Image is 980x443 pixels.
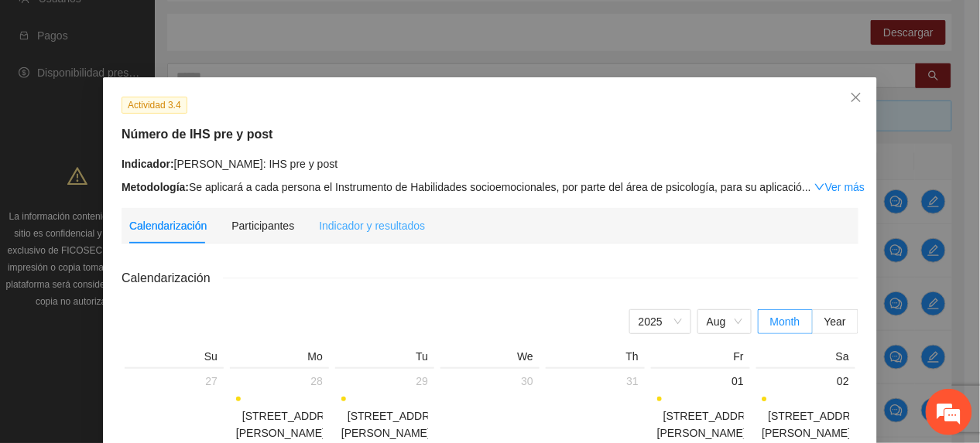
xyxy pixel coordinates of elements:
[129,217,207,234] div: Calendarización
[814,181,865,193] a: Expand
[762,372,849,390] div: 02
[802,181,811,193] span: ...
[90,138,214,295] span: Estamos en línea.
[319,217,425,234] div: Indicador y resultados
[707,310,742,333] span: Aug
[814,182,825,193] span: down
[227,349,332,367] th: Mo
[824,315,846,328] span: Year
[835,77,877,119] button: Close
[122,97,187,114] span: Actividad 3.4
[122,181,189,193] strong: Metodología:
[81,79,260,99] div: Chatee con nosotros ahora
[341,372,428,390] div: 29
[447,372,533,390] div: 30
[122,349,227,367] th: Su
[8,286,295,340] textarea: Escriba su mensaje y pulse “Intro”
[254,8,291,45] div: Minimizar ventana de chat en vivo
[122,125,858,144] h5: Número de IHS pre y post
[231,217,294,234] div: Participantes
[543,349,648,367] th: Th
[639,310,682,333] span: 2025
[122,268,223,288] span: Calendarización
[131,372,218,390] div: 27
[122,155,858,172] div: [PERSON_NAME]: IHS pre y post
[122,158,174,170] strong: Indicador:
[770,315,800,328] span: Month
[332,349,437,367] th: Tu
[236,372,323,390] div: 28
[122,179,858,196] div: Se aplicará a cada persona el Instrumento de Habilidades socioemocionales, por parte del área de ...
[437,349,543,367] th: We
[552,372,639,390] div: 31
[850,91,862,104] span: close
[648,349,753,367] th: Fr
[657,372,744,390] div: 01
[753,349,858,367] th: Sa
